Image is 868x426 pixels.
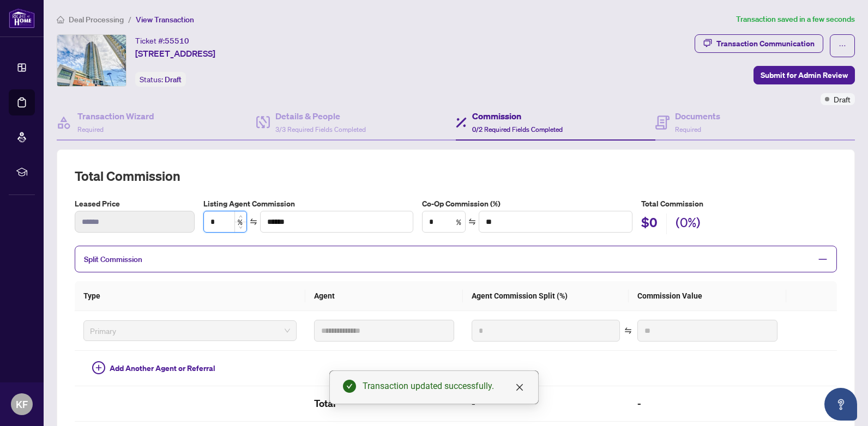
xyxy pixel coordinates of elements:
[203,198,413,210] label: Listing Agent Commission
[75,246,837,272] div: Split Commission
[165,36,189,46] span: 55510
[77,125,104,133] span: Required
[75,281,305,311] th: Type
[637,395,777,412] h2: -
[515,383,524,392] span: close
[314,395,454,412] h2: Total
[641,198,837,210] h5: Total Commission
[675,125,701,133] span: Required
[675,109,720,123] h4: Documents
[472,109,563,123] h4: Commission
[641,214,658,234] h2: $0
[422,198,632,210] label: Co-Op Commission (%)
[695,34,823,53] button: Transaction Communication
[83,360,224,377] button: Add Another Agent or Referral
[761,66,848,84] span: Submit for Admin Review
[239,215,243,218] span: up
[305,281,463,311] th: Agent
[629,281,786,311] th: Commission Value
[818,254,828,264] span: minus
[834,93,851,105] span: Draft
[275,125,366,133] span: 3/3 Required Fields Completed
[250,218,257,226] span: swap
[754,66,855,84] button: Submit for Admin Review
[343,380,356,393] span: check-circle
[90,322,290,339] span: Primary
[824,388,857,421] button: Open asap
[716,35,815,52] div: Transaction Communication
[839,42,846,50] span: ellipsis
[110,362,215,374] span: Add Another Agent or Referral
[69,15,124,25] span: Deal Processing
[239,226,243,229] span: down
[624,327,632,334] span: swap
[75,167,837,185] h2: Total Commission
[57,35,126,86] img: IMG-W12372691_1.jpg
[9,8,35,28] img: logo
[84,254,142,264] span: Split Commission
[135,72,186,87] div: Status:
[57,16,64,23] span: home
[165,75,182,84] span: Draft
[128,13,131,26] li: /
[75,198,195,210] label: Leased Price
[234,211,246,222] span: Increase Value
[514,381,526,393] a: Close
[472,395,620,412] h2: -
[77,109,154,123] h4: Transaction Wizard
[135,34,189,47] div: Ticket #:
[135,47,215,60] span: [STREET_ADDRESS]
[234,222,246,232] span: Decrease Value
[676,214,701,234] h2: (0%)
[463,281,629,311] th: Agent Commission Split (%)
[472,125,563,133] span: 0/2 Required Fields Completed
[736,13,855,26] article: Transaction saved in a few seconds
[16,397,28,412] span: KF
[468,218,476,226] span: swap
[363,380,525,393] div: Transaction updated successfully.
[92,361,105,374] span: plus-circle
[275,109,366,123] h4: Details & People
[136,15,194,25] span: View Transaction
